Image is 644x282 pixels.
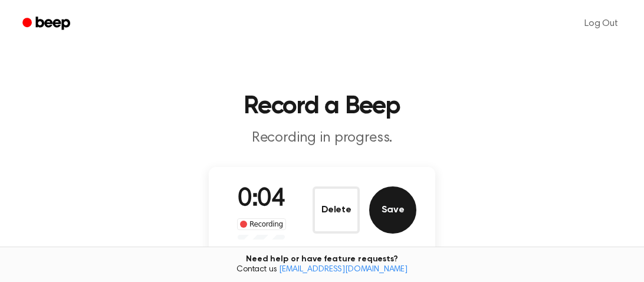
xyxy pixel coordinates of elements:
[313,186,360,234] button: Delete Audio Record
[573,9,630,38] a: Log Out
[369,186,416,234] button: Save Audio Record
[14,12,81,35] a: Beep
[7,265,637,276] span: Contact us
[20,94,624,119] h1: Record a Beep
[279,265,408,274] a: [EMAIL_ADDRESS][DOMAIN_NAME]
[237,218,286,230] div: Recording
[238,187,285,212] span: 0:04
[96,129,548,148] p: Recording in progress.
